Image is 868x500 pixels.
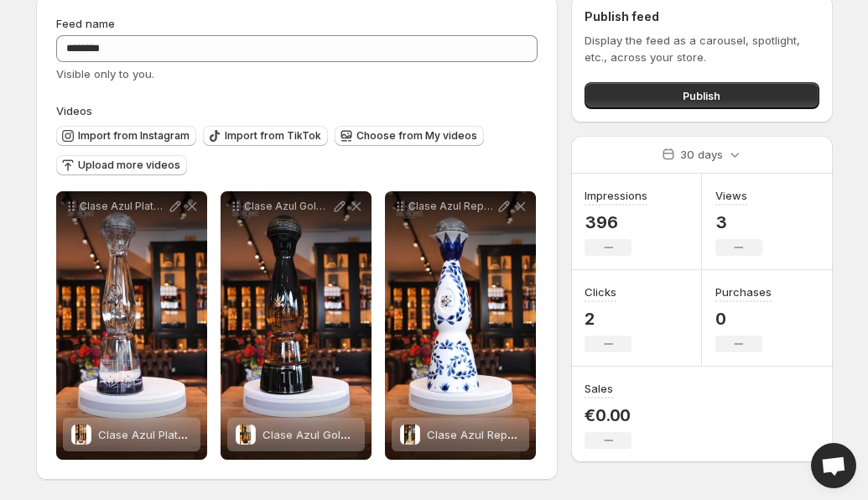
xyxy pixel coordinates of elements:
span: Choose from My videos [356,129,477,143]
span: Clase Azul Plata Tequila (70cl) [98,428,261,441]
h3: Views [715,187,747,204]
span: Import from TikTok [225,129,321,143]
h3: Sales [585,380,613,397]
p: Clase Azul Plata Tequila (70cl) [80,200,167,213]
div: Clase Azul Plata Tequila (70cl)Clase Azul Plata Tequila (70cl)Clase Azul Plata Tequila (70cl) [56,191,207,460]
span: Visible only to you. [56,67,154,81]
button: Publish [585,82,819,109]
span: Import from Instagram [78,129,190,143]
div: Clase Azul Reposado Tequila (70cl)Clase Azul Reposado Tequila (70cl)Clase Azul Reposado Tequila (... [385,191,536,460]
h3: Purchases [715,284,772,300]
div: Clase Azul Gold Tequila (70cl)Clase Azul Gold Tequila (70cl)Clase Azul Gold Tequila (70cl) [221,191,372,460]
span: Clase Azul Reposado Tequila (70cl) [427,428,616,441]
p: €0.00 [585,405,632,425]
span: Upload more videos [78,159,180,172]
button: Choose from My videos [335,126,484,146]
button: Upload more videos [56,155,187,175]
button: Import from Instagram [56,126,196,146]
h2: Publish feed [585,8,819,25]
h3: Clicks [585,284,616,300]
p: Clase Azul Reposado Tequila (70cl) [408,200,496,213]
p: 0 [715,309,772,329]
span: Feed name [56,17,115,30]
span: Publish [683,87,720,104]
p: 30 days [680,146,723,163]
p: Clase Azul Gold Tequila (70cl) [244,200,331,213]
p: 3 [715,212,762,232]
span: Clase Azul Gold Tequila (70cl) [262,428,424,441]
div: Open chat [811,443,856,488]
button: Import from TikTok [203,126,328,146]
p: 2 [585,309,632,329]
p: Display the feed as a carousel, spotlight, etc., across your store. [585,32,819,65]
p: 396 [585,212,647,232]
span: Videos [56,104,92,117]
h3: Impressions [585,187,647,204]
